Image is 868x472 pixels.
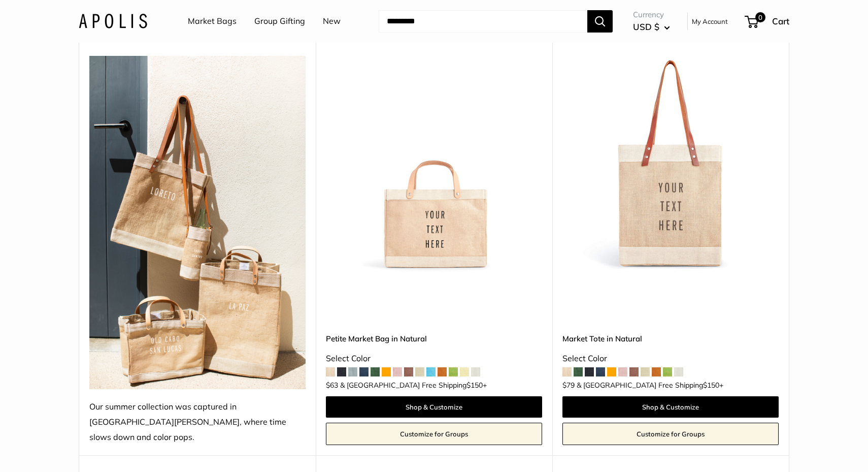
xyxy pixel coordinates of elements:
button: Search [587,10,613,33]
a: Customize for Groups [326,423,542,445]
button: USD $ [633,19,670,35]
a: Petite Market Bag in Natural [326,333,542,344]
span: 0 [755,12,765,22]
a: Market Tote in Natural [562,333,779,344]
div: Select Color [562,351,779,366]
span: USD $ [633,21,659,32]
img: Petite Market Bag in Natural [326,56,542,272]
span: & [GEOGRAPHIC_DATA] Free Shipping + [340,382,487,389]
a: Shop & Customize [562,396,779,418]
a: Petite Market Bag in Naturaldescription_Effortless style that elevates every moment [326,56,542,272]
img: Our summer collection was captured in Todos Santos, where time slows down and color pops. [89,56,306,389]
span: Currency [633,8,670,22]
span: $150 [703,381,719,390]
img: Apolis [79,14,147,28]
div: Our summer collection was captured in [GEOGRAPHIC_DATA][PERSON_NAME], where time slows down and c... [89,399,306,445]
span: Cart [772,16,789,26]
a: Group Gifting [254,14,305,29]
a: New [323,14,341,29]
a: Shop & Customize [326,396,542,418]
input: Search... [379,10,587,33]
div: Select Color [326,351,542,366]
span: & [GEOGRAPHIC_DATA] Free Shipping + [577,382,723,389]
a: Customize for Groups [562,423,779,445]
a: Market Bags [188,14,237,29]
span: $150 [466,381,483,390]
a: My Account [692,15,728,27]
a: description_Make it yours with custom printed text.description_The Original Market bag in its 4 n... [562,56,779,272]
a: 0 Cart [746,13,789,29]
img: description_Make it yours with custom printed text. [562,56,779,272]
span: $63 [326,381,338,390]
span: $79 [562,381,575,390]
